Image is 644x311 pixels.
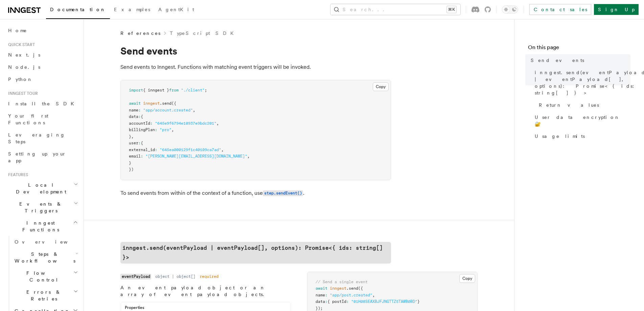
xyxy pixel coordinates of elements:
[120,284,291,298] p: An event payload object or an array of event payload objects.
[155,121,216,126] span: "645e9f6794e10937e9bdc201"
[5,24,79,37] a: Home
[5,98,79,110] a: Install the SDK
[532,130,630,142] a: Usage limits
[5,61,79,73] a: Node.js
[160,147,221,152] span: "645ea000129f1c40109ca7ad"
[171,101,176,106] span: ({
[5,172,28,178] span: Features
[5,179,79,198] button: Local Development
[8,151,66,163] span: Setting up your app
[141,154,143,159] span: :
[155,147,157,152] span: :
[160,101,171,106] span: .send
[5,110,79,129] a: Your first Functions
[8,132,65,144] span: Leveraging Steps
[325,299,327,304] span: :
[110,2,154,18] a: Examples
[528,54,630,66] a: Send events
[532,66,630,99] a: inngest.send(eventPayload | eventPayload[], options): Promise<{ ids: string[] }>
[316,279,368,284] span: // Send a single event
[5,73,79,85] a: Python
[145,154,247,159] span: "[PERSON_NAME][EMAIL_ADDRESS][DOMAIN_NAME]"
[247,154,250,159] span: ,
[12,267,79,286] button: Flow Control
[535,133,585,140] span: Usage limits
[528,43,630,54] h4: On this page
[138,114,141,119] span: :
[143,101,160,106] span: inngest
[131,134,134,139] span: ,
[205,88,207,92] span: ;
[129,127,155,132] span: billingPlan
[155,274,195,279] dd: object | object[]
[150,121,153,126] span: :
[12,286,79,305] button: Errors & Retries
[169,88,179,92] span: from
[8,77,33,82] span: Python
[330,4,460,15] button: Search...⌘K
[358,286,363,291] span: ({
[15,239,84,245] span: Overview
[129,101,141,106] span: await
[129,108,138,112] span: name
[263,190,303,196] code: step.sendEvent()
[160,127,171,132] span: "pro"
[351,299,417,304] span: "01H08SEAXBJFJNGTTZ5TAWB0BD"
[8,52,40,58] span: Next.js
[46,2,110,19] a: Documentation
[316,293,325,297] span: name
[316,299,325,304] span: data
[346,299,349,304] span: :
[316,306,323,311] span: });
[154,2,198,18] a: AgentKit
[138,108,141,112] span: :
[138,141,141,145] span: :
[5,182,74,195] span: Local Development
[8,101,78,106] span: Install the SDK
[143,108,193,112] span: "app/account.created"
[50,7,106,12] span: Documentation
[143,88,169,92] span: { inngest }
[158,7,194,12] span: AgentKit
[263,190,303,196] a: step.sendEvent()
[8,113,48,125] span: Your first Functions
[327,299,346,304] span: { postId
[529,4,591,15] a: Contact sales
[5,201,74,214] span: Events & Triggers
[129,134,131,139] span: }
[120,242,391,264] a: inngest.send(eventPayload | eventPayload[], options): Promise<{ ids: string[] }>
[216,121,219,126] span: ,
[221,147,224,152] span: ,
[129,161,131,165] span: }
[12,251,75,264] span: Steps & Workflows
[536,99,630,111] a: Return values
[325,293,327,297] span: :
[539,102,599,108] span: Return values
[12,289,73,302] span: Errors & Retries
[120,45,391,57] h1: Send events
[330,286,346,291] span: inngest
[129,141,138,145] span: user
[193,108,195,112] span: ,
[12,270,73,283] span: Flow Control
[114,7,150,12] span: Examples
[129,114,138,119] span: data
[5,217,79,236] button: Inngest Functions
[5,129,79,148] a: Leveraging Steps
[120,188,391,198] p: To send events from within of the context of a function, use .
[170,30,238,37] a: TypeScript SDK
[12,248,79,267] button: Steps & Workflows
[8,27,27,34] span: Home
[531,57,584,64] span: Send events
[459,274,475,283] button: Copy
[129,167,134,172] span: })
[447,6,456,13] kbd: ⌘K
[141,141,143,145] span: {
[120,62,391,72] p: Send events to Inngest. Functions with matching event triggers will be invoked.
[120,30,160,37] span: References
[171,127,174,132] span: ,
[372,293,375,297] span: ,
[535,114,630,127] span: User data encryption 🔐
[141,114,143,119] span: {
[120,274,151,279] code: eventPayload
